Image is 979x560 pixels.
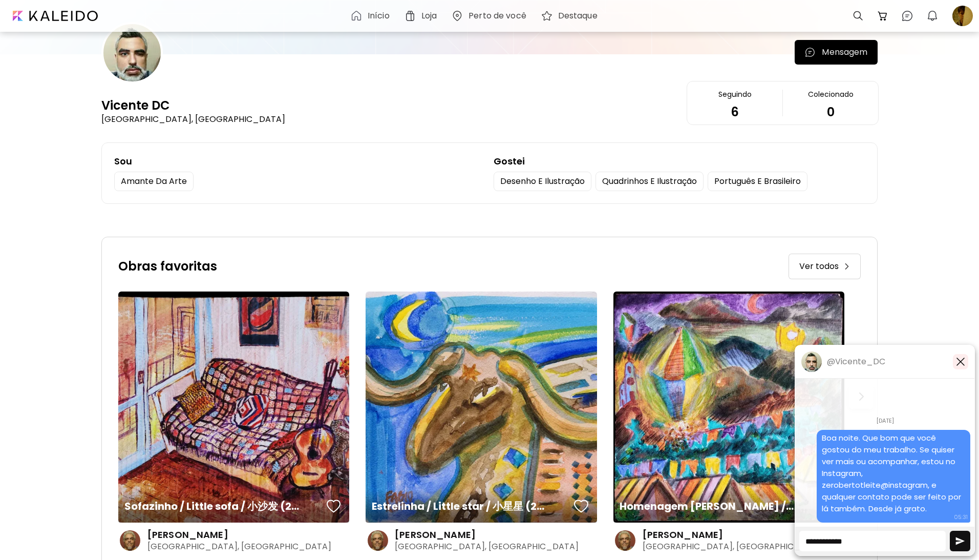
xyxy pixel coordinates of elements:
img: chatIcon [804,47,816,58]
h5: [GEOGRAPHIC_DATA], [GEOGRAPHIC_DATA] [643,541,839,552]
p: Mensagem [822,46,867,58]
img: bellIcon [926,10,939,22]
div: Sou [114,155,485,168]
h5: @Vicente_DC [827,357,885,367]
div: [PERSON_NAME][GEOGRAPHIC_DATA], [GEOGRAPHIC_DATA] [613,526,844,552]
a: Início [350,10,394,22]
div: Quadrinhos e Ilustração [595,172,704,191]
div: Amante da arte [114,172,194,191]
img: airplane.svg [955,536,965,546]
div: Desenho e Ilustração [494,172,591,191]
button: favorites [571,496,591,516]
span: 05:31 [954,513,968,522]
a: Perto de você [451,10,530,22]
div: Português e brasileiro [708,172,807,191]
span: Homenagem [PERSON_NAME] / Homage to [PERSON_NAME] / 向吉尼亚德致敬 (2021) [620,499,795,514]
img: cart [877,10,889,22]
h5: [GEOGRAPHIC_DATA], [GEOGRAPHIC_DATA] [147,541,344,552]
span: Ver todos [799,260,839,273]
h4: [PERSON_NAME] [395,529,476,541]
div: [PERSON_NAME][GEOGRAPHIC_DATA], [GEOGRAPHIC_DATA] [366,526,597,552]
img: artwork [118,292,349,523]
button: chatIconMensagem [795,40,878,65]
img: artwork [613,292,844,523]
a: Destaque [541,10,602,22]
a: Loja [404,10,441,22]
span: Boa noite. Que bom que você gostou do meu trabalho. Se quiser ver mais ou acompanhar, estou no In... [822,432,963,514]
div: Vicente DC [101,97,170,114]
button: bellIcon [924,7,941,25]
div: [GEOGRAPHIC_DATA], [GEOGRAPHIC_DATA] [101,114,285,125]
button: favorites [324,496,344,516]
div: Obras favoritas [118,259,217,274]
img: artwork [366,292,597,523]
div: Colecionado [808,90,854,99]
div: Gostei [494,155,865,168]
div: [PERSON_NAME][GEOGRAPHIC_DATA], [GEOGRAPHIC_DATA] [118,526,349,552]
a: @Vicente_DC [801,351,885,372]
span: Sofazinho / Little sofa / 小沙发 (2021) [124,499,300,514]
div: 0 [827,108,835,116]
div: [DATE] [795,413,974,428]
span: Estrelinha / Little star / 小星星 (2021) [372,499,547,514]
h5: [GEOGRAPHIC_DATA], [GEOGRAPHIC_DATA] [395,541,591,552]
a: Ver todosprev [789,254,861,279]
img: prev [844,263,850,269]
h6: Início [368,12,390,20]
h4: [PERSON_NAME] [147,529,228,541]
div: 6 [731,108,739,116]
img: chatIcon [901,10,913,22]
h6: Loja [421,12,437,20]
h4: [PERSON_NAME] [643,529,723,541]
h6: Destaque [558,12,598,20]
button: chat.message.sendMessage [950,531,970,551]
div: Seguindo [718,90,752,99]
h6: Perto de você [469,12,526,20]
